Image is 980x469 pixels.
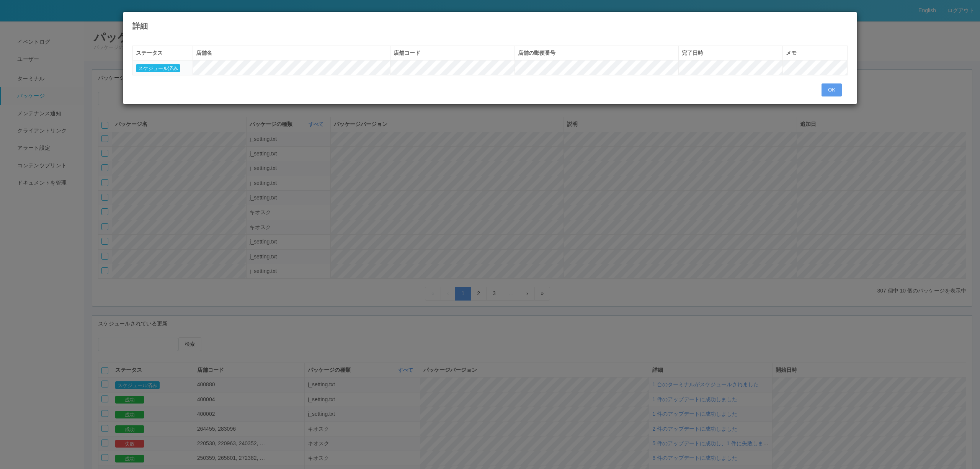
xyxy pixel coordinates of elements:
div: 店舗コード [394,49,511,57]
div: 店舗の郵便番号 [518,49,675,57]
button: スケジュール済み [136,64,180,72]
div: スケジュール済み [136,64,189,72]
button: OK [822,83,842,96]
div: 店舗名 [196,49,387,57]
div: 完了日時 [682,49,779,57]
div: メモ [786,49,844,57]
div: ステータス [136,49,189,57]
h4: 詳細 [132,22,848,30]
